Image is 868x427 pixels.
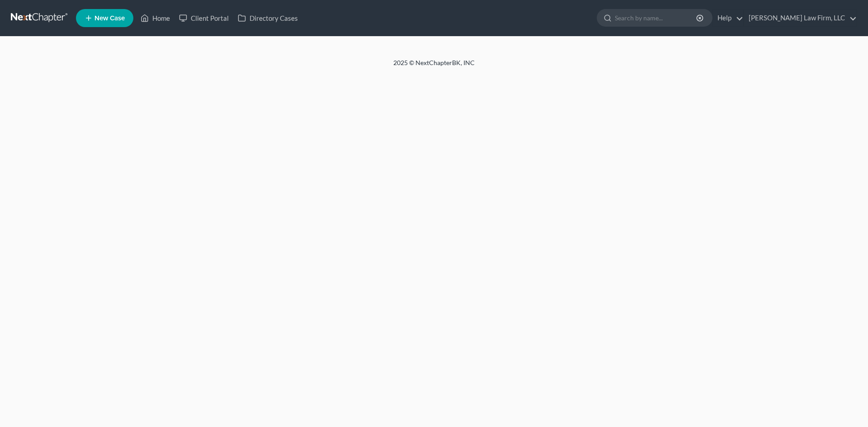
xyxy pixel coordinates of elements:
a: Home [136,10,175,26]
span: New Case [94,15,125,22]
a: Help [713,10,743,26]
a: Client Portal [175,10,233,26]
a: Directory Cases [233,10,302,26]
input: Search by name... [615,9,698,26]
div: 2025 © NextChapterBK, INC [176,58,692,75]
a: [PERSON_NAME] Law Firm, LLC [744,10,857,26]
